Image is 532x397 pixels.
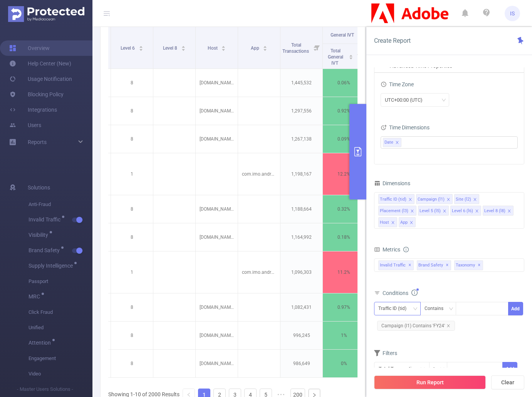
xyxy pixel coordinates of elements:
[441,98,446,103] i: icon: down
[454,260,483,270] span: Taxonomy
[8,6,84,22] img: Protected Media
[221,45,226,49] div: Sort
[29,366,92,382] span: Video
[374,180,410,186] span: Dimensions
[374,375,486,389] button: Run Report
[328,48,343,66] span: Total General IVT
[416,194,453,204] li: Campaign (l1)
[420,206,441,216] div: Level 5 (l5)
[263,45,267,47] i: icon: caret-up
[450,206,481,216] li: Level 6 (l6)
[9,102,57,117] a: Integrations
[111,104,153,118] p: 8
[323,230,365,245] p: 0.18%
[395,141,399,145] i: icon: close
[280,300,322,315] p: 1,082,431
[323,132,365,146] p: 0.09%
[349,56,353,59] i: icon: caret-down
[508,302,523,315] button: Add
[29,274,92,289] span: Passport
[29,340,54,345] span: Attention
[29,263,76,268] span: Supply Intelligence
[196,75,238,90] p: [DOMAIN_NAME]
[9,40,50,56] a: Overview
[29,351,92,366] span: Engagement
[452,206,473,216] div: Level 6 (l6)
[409,221,413,225] i: icon: close
[181,45,185,47] i: icon: caret-up
[280,167,322,181] p: 1,198,167
[374,37,411,44] span: Create Report
[9,71,72,87] a: Usage Notification
[29,294,43,299] span: MRC
[111,230,153,245] p: 8
[443,209,446,214] i: icon: close
[181,48,185,50] i: icon: caret-down
[139,48,143,50] i: icon: caret-down
[378,302,412,315] div: Traffic ID (tid)
[238,167,280,181] p: com.imo.android.imoim
[331,32,354,38] span: General IVT
[323,356,365,371] p: 0%
[263,48,267,50] i: icon: caret-down
[111,167,153,181] p: 1
[484,206,505,216] div: Level 8 (l8)
[378,217,397,227] li: Host
[399,217,416,227] li: App
[196,132,238,146] p: [DOMAIN_NAME]
[380,218,389,228] div: Host
[403,247,409,252] i: icon: info-circle
[312,27,322,69] i: Filter menu
[111,356,153,371] p: 8
[354,44,365,69] i: Filter menu
[163,45,178,51] span: Level 8
[280,230,322,245] p: 1,164,992
[251,45,260,51] span: App
[196,356,238,371] p: [DOMAIN_NAME]
[238,265,280,280] p: com.imo.android.imoim
[323,265,365,280] p: 11.2%
[323,167,365,181] p: 12.2%
[378,260,414,270] span: Invalid Traffic
[383,290,418,296] span: Conditions
[475,209,479,214] i: icon: close
[491,375,524,389] button: Clear
[280,104,322,118] p: 1,297,556
[222,48,226,50] i: icon: caret-down
[323,75,365,90] p: 0.06%
[29,320,92,335] span: Unified
[425,302,449,315] div: Contains
[410,209,414,214] i: icon: close
[29,305,92,320] span: Click Fraud
[433,362,441,375] div: ≥
[111,132,153,146] p: 8
[446,198,450,202] i: icon: close
[449,307,453,312] i: icon: down
[413,307,418,312] i: icon: down
[384,138,393,147] span: Date
[196,104,238,118] p: [DOMAIN_NAME]
[222,45,226,47] i: icon: caret-up
[139,45,143,47] i: icon: caret-up
[473,198,477,202] i: icon: close
[9,56,71,71] a: Help Center (New)
[323,104,365,118] p: 0.92%
[378,206,416,216] li: Placement (l3)
[29,217,63,222] span: Invalid Traffic
[483,206,514,216] li: Level 8 (l8)
[29,232,51,238] span: Visibility
[349,54,353,56] i: icon: caret-up
[280,202,322,216] p: 1,188,664
[374,350,397,356] span: Filters
[446,261,449,270] span: ✕
[282,42,310,54] span: Total Transactions
[400,218,408,228] div: App
[391,221,395,225] i: icon: close
[111,328,153,343] p: 8
[196,328,238,343] p: [DOMAIN_NAME]
[377,321,455,331] span: Campaign (l1) Contains 'FY24'
[29,197,92,212] span: Anti-Fraud
[9,87,64,102] a: Blocking Policy
[411,290,418,296] i: icon: info-circle
[408,261,411,270] span: ✕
